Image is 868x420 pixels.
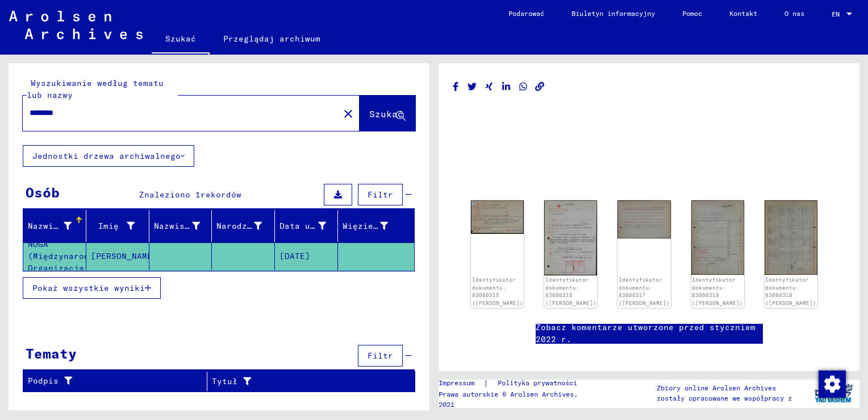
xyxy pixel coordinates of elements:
[518,80,529,94] button: Udostępnij na WhatsApp
[471,200,524,234] img: 001.jpg
[28,375,59,387] font: Podpis
[152,25,210,55] a: Szukać
[358,184,403,205] button: Filtr
[23,277,161,299] button: Pokaż wszystkie wyniki
[27,78,164,100] mat-label: Wyszukiwanie według tematu lub nazwy
[337,102,360,125] button: Jasny
[544,200,597,275] img: 001.jpg
[343,221,389,231] font: Więzień #
[23,242,86,270] mat-cell: NOGA (Międzynarodowa Organizacja T
[275,242,338,270] mat-cell: [DATE]
[279,221,351,231] font: Data urodzenia
[818,370,845,397] div: Zmienianie zgody
[483,377,489,389] font: |
[28,372,210,390] div: Podpis
[154,221,251,231] font: Nazwisko panieńskie
[9,11,143,39] img: Arolsen_neg.svg
[368,351,393,361] span: Filtr
[369,108,403,120] span: Szukać
[765,277,816,306] a: Identyfikator dokumentu: 83086318 ([PERSON_NAME])
[91,217,149,235] div: Imię
[619,277,670,306] a: Identyfikator dokumentu: 83086317 ([PERSON_NAME])
[657,393,792,403] p: zostały opracowane we współpracy z
[343,217,402,235] div: Więzień #
[692,277,743,306] a: Identyfikator dokumentu: 83086318 ([PERSON_NAME])
[216,221,262,231] font: Narodziny
[28,217,86,235] div: Nazwisko
[86,210,149,242] mat-header-cell: Vorname
[32,283,145,293] span: Pokaż wszystkie wyniki
[439,389,596,410] p: Prawa autorskie © Arolsen Archives, 2021
[98,221,119,231] font: Imię
[489,377,591,389] a: Polityka prywatności
[439,377,483,389] a: Impressum
[368,190,393,200] span: Filtr
[617,200,670,238] img: 001.jpg
[472,277,523,306] a: Identyfikator dokumentu: 83086315 ([PERSON_NAME])
[360,96,415,131] button: Szukać
[358,345,403,367] button: Filtr
[483,80,495,94] button: Udostępnij na Xing
[32,151,181,161] font: Jednostki drzewa archiwalnego
[279,217,340,235] div: Data urodzenia
[466,80,478,94] button: Udostępnij na Twitterze
[819,370,846,398] img: Zmienianie zgody
[139,190,201,200] span: Znaleziono 1
[86,242,149,270] mat-cell: [PERSON_NAME]
[545,277,596,306] a: Identyfikator dokumentu: 83086316 ([PERSON_NAME])
[341,107,355,121] mat-icon: close
[216,217,276,235] div: Narodziny
[210,25,334,52] a: Przeglądaj archiwum
[28,221,69,231] font: Nazwisko
[765,200,817,275] img: 002.jpg
[212,376,237,388] font: Tytuł
[23,210,86,242] mat-header-cell: Nachname
[691,200,744,275] img: 001.jpg
[26,182,60,203] div: Osób
[338,210,414,242] mat-header-cell: Prisoner #
[536,322,763,345] a: Zobacz komentarze utworzone przed styczniem 2022 r.
[534,80,546,94] button: Kopiuj link
[812,379,855,407] img: yv_logo.png
[500,80,512,94] button: Udostępnij na LinkedIn
[275,210,338,242] mat-header-cell: Geburtsdatum
[832,10,844,18] span: EN
[26,343,77,364] div: Tematy
[657,383,792,393] p: Zbiory online Arolsen Archives
[23,145,194,167] button: Jednostki drzewa archiwalnego
[212,210,275,242] mat-header-cell: Geburt‏
[154,217,215,235] div: Nazwisko panieńskie
[450,80,462,94] button: Udostępnij na Facebooku
[201,190,241,200] span: rekordów
[212,372,404,390] div: Tytuł
[149,210,212,242] mat-header-cell: Geburtsname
